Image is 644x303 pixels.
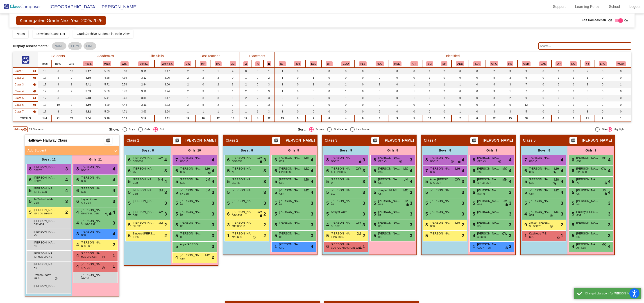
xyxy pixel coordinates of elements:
[306,81,322,88] td: 1
[376,61,384,66] button: H2O
[15,69,24,73] span: Class 1
[116,74,133,81] td: 4.94
[51,74,65,81] td: 8
[485,68,503,74] td: 2
[78,52,133,60] th: Academics
[611,60,631,68] th: Student will be evaluated for special education.
[154,95,180,101] td: 3.47
[422,60,437,68] th: Speech and Language Impairment
[535,95,551,101] td: 0
[290,88,306,95] td: 0
[337,74,355,81] td: 0
[263,95,275,101] td: 3
[535,88,551,95] td: 0
[503,74,517,81] td: 2
[566,68,581,74] td: 0
[422,88,437,95] td: 1
[371,68,388,74] td: 0
[78,81,98,88] td: 5.41
[503,81,517,88] td: 3
[98,95,116,101] td: 5.41
[337,81,355,88] td: 1
[15,83,24,87] span: Class 3
[180,95,196,101] td: 1
[426,61,433,66] button: SLI
[290,68,306,74] td: 0
[611,81,631,88] td: 1
[599,61,607,66] button: LAC
[133,88,154,95] td: 3.18
[469,68,485,74] td: 0
[133,81,154,88] td: 2.94
[275,52,631,60] th: Identified
[551,95,566,101] td: 0
[184,61,192,66] button: CW
[211,95,226,101] td: 3
[566,60,581,68] th: No Preschool Noted
[355,81,371,88] td: 0
[451,74,469,81] td: 0
[226,68,240,74] td: 4
[180,74,196,81] td: 2
[571,3,603,10] a: Learning Portal
[451,88,469,95] td: 0
[290,74,306,81] td: 0
[594,74,611,81] td: 0
[473,61,481,66] button: T1R
[517,88,535,95] td: 7
[581,60,594,68] th: Attended Young 5's program
[355,68,371,74] td: 0
[451,81,469,88] td: 1
[581,88,594,95] td: 3
[422,81,437,88] td: 1
[180,52,240,60] th: Last Teacher
[507,61,513,66] button: HS
[551,74,566,81] td: 1
[517,95,535,101] td: 9
[355,88,371,95] td: 0
[252,81,263,88] td: 0
[371,74,388,81] td: 0
[154,74,180,81] td: 3.06
[98,74,116,81] td: 4.88
[252,60,263,68] th: Keep with students
[173,137,181,144] button: Print Students Details
[306,60,322,68] th: English Language Learner
[230,61,236,66] button: JM
[275,81,290,88] td: 1
[138,61,149,66] button: Behav.
[196,81,211,88] td: 0
[211,74,226,81] td: 2
[116,68,133,74] td: 5.33
[410,61,418,66] button: ATT
[341,61,350,66] button: COU
[211,60,226,68] th: Melissa Carrier
[594,95,611,101] td: 0
[98,68,116,74] td: 5.33
[306,74,322,81] td: 1
[517,68,535,74] td: 9
[98,81,116,88] td: 5.71
[566,81,581,88] td: 0
[451,60,469,68] th: ADHD Diagnosis
[371,95,388,101] td: 0
[78,88,98,95] td: 5.53
[322,88,337,95] td: 0
[13,74,38,81] td: Ronni Sniegowski - No Class Name
[16,16,106,25] span: Kindergarten Grade Next Year 2025/2026
[263,60,275,68] th: Keep with teacher
[78,95,98,101] td: 5.18
[437,81,451,88] td: 1
[503,95,517,101] td: 2
[611,74,631,81] td: 0
[306,95,322,101] td: 0
[337,68,355,74] td: 0
[13,88,38,95] td: Sarah Hodges - No Class Name
[27,148,111,153] mat-panel-title: Add Student
[469,74,485,81] td: 0
[355,95,371,101] td: 0
[306,88,322,95] td: 0
[388,68,406,74] td: 0
[437,60,451,68] th: Two Family Household/Split Family
[422,95,437,101] td: 0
